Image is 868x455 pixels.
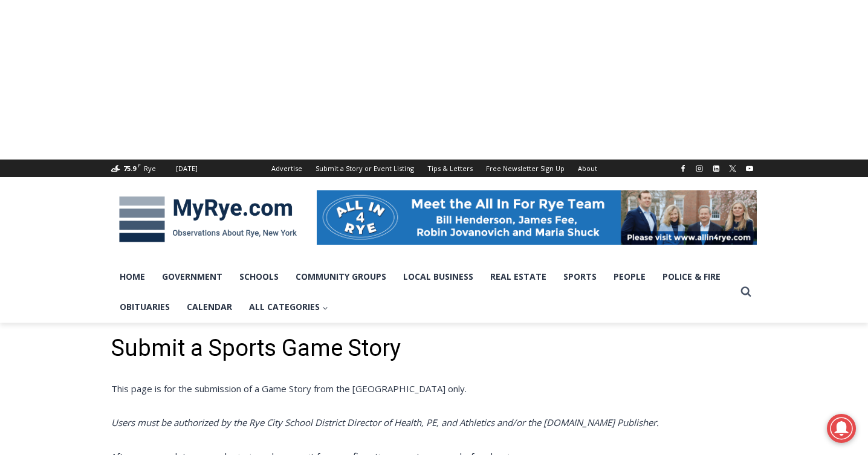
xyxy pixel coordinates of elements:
a: Obituaries [111,292,178,322]
div: Rye [144,163,156,174]
a: Facebook [676,161,690,176]
nav: Primary Navigation [111,262,735,323]
a: Real Estate [482,262,555,292]
a: Free Newsletter Sign Up [479,160,571,177]
span: F [138,162,141,169]
a: People [605,262,654,292]
a: Calendar [178,292,241,322]
a: All Categories [241,292,337,322]
i: Users must be authorized by the Rye City School District Director of Health, PE, and Athletics an... [111,416,659,428]
img: MyRye.com [111,188,305,251]
a: Instagram [692,161,707,176]
a: Local Business [395,262,482,292]
nav: Secondary Navigation [265,160,604,177]
a: Sports [555,262,605,292]
div: [DATE] [176,163,198,174]
button: View Search Form [735,281,757,303]
a: About [571,160,604,177]
a: Submit a Story or Event Listing [309,160,421,177]
a: Schools [231,262,287,292]
a: YouTube [742,161,757,176]
h1: Submit a Sports Game Story [111,335,757,363]
a: Home [111,262,154,292]
p: This page is for the submission of a Game Story from the [GEOGRAPHIC_DATA] only. [111,381,757,396]
a: Community Groups [287,262,395,292]
a: Tips & Letters [421,160,479,177]
a: Police & Fire [654,262,729,292]
a: Government [154,262,231,292]
span: All Categories [249,300,328,314]
img: All in for Rye [317,190,757,245]
a: X [725,161,740,176]
span: 75.9 [123,164,136,173]
a: Linkedin [709,161,724,176]
a: Advertise [265,160,309,177]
